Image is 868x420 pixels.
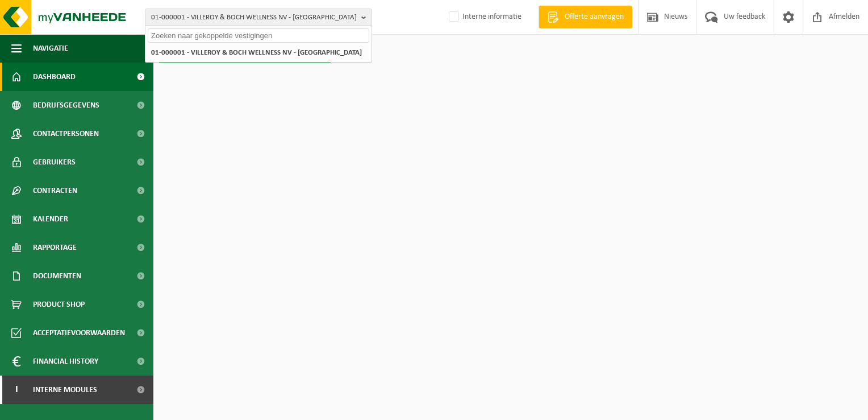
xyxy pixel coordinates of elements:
span: Financial History [33,347,98,376]
span: Product Shop [33,290,85,319]
strong: 01-000001 - VILLEROY & BOCH WELLNESS NV - [GEOGRAPHIC_DATA] [151,49,362,56]
span: I [11,376,22,404]
span: Offerte aanvragen [562,11,627,23]
span: Contracten [33,176,77,205]
label: Interne informatie [446,9,521,26]
span: Rapportage [33,233,77,262]
span: Interne modules [33,376,97,404]
span: Gebruikers [33,148,76,176]
span: Documenten [33,262,81,290]
span: Bedrijfsgegevens [33,91,99,120]
span: 01-000001 - VILLEROY & BOCH WELLNESS NV - [GEOGRAPHIC_DATA] [151,9,357,26]
span: Acceptatievoorwaarden [33,319,125,347]
span: Contactpersonen [33,120,99,148]
span: Kalender [33,205,68,233]
span: Dashboard [33,63,76,91]
button: 01-000001 - VILLEROY & BOCH WELLNESS NV - [GEOGRAPHIC_DATA] [145,9,372,26]
a: Offerte aanvragen [539,6,632,28]
span: Navigatie [33,34,68,63]
input: Zoeken naar gekoppelde vestigingen [148,28,369,43]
